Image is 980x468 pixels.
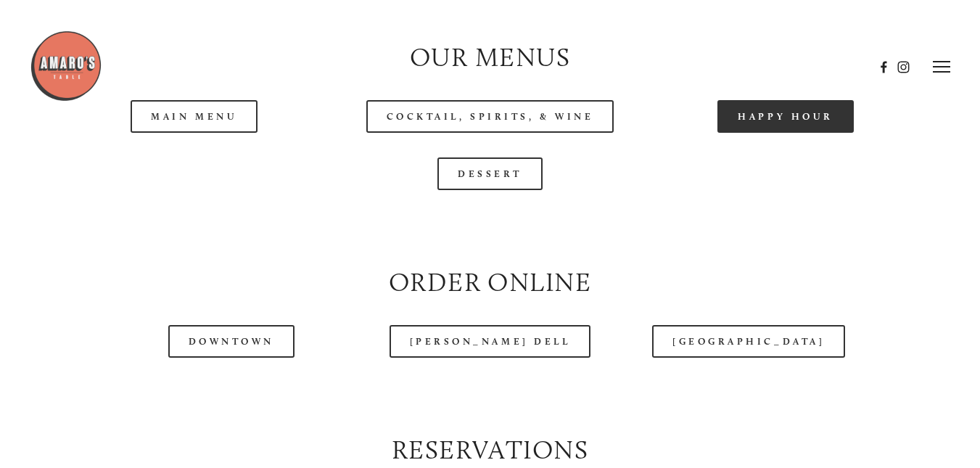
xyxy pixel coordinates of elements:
[30,30,102,102] img: Amaro's Table
[168,325,295,358] a: Downtown
[437,157,543,190] a: Dessert
[59,432,921,468] h2: Reservations
[652,325,845,358] a: [GEOGRAPHIC_DATA]
[59,264,921,300] h2: Order Online
[390,325,591,358] a: [PERSON_NAME] Dell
